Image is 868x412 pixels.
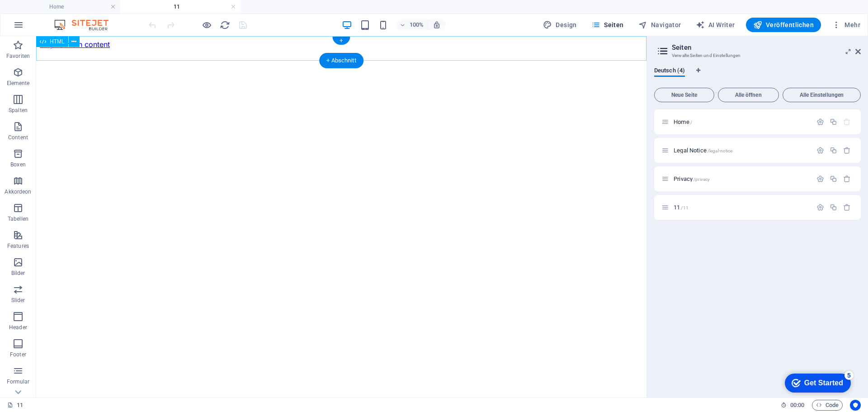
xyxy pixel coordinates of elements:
[591,20,624,29] span: Seiten
[816,147,824,154] div: Einstellungen
[588,18,627,32] button: Seiten
[4,4,74,13] a: Skip to main content
[219,19,230,30] button: reload
[11,270,25,277] p: Bilder
[7,80,30,87] p: Elemente
[722,92,775,98] span: Alle öffnen
[635,18,685,32] button: Navigator
[843,147,851,154] div: Entfernen
[220,20,230,30] i: Seite neu laden
[692,18,739,32] button: AI Writer
[7,5,73,24] div: Get Started 5 items remaining, 0% complete
[539,18,580,32] button: Design
[816,118,824,126] div: Einstellungen
[409,19,424,30] h6: 100%
[433,21,441,29] i: Bei Größenänderung Zoomstufe automatisch an das gewählte Gerät anpassen.
[843,204,851,211] div: Entfernen
[681,205,688,210] span: /11
[830,204,837,211] div: Duplizieren
[8,215,28,223] p: Tabellen
[690,120,692,125] span: /
[797,402,798,408] span: :
[319,53,363,68] div: + Abschnitt
[843,118,851,126] div: Die Startseite kann nicht gelöscht werden
[787,92,857,98] span: Alle Einstellungen
[654,67,861,84] div: Sprachen-Tabs
[843,175,851,183] div: Entfernen
[746,18,821,32] button: Veröffentlichen
[832,20,860,29] span: Mehr
[816,175,824,183] div: Einstellungen
[120,2,241,12] h4: 11
[830,175,837,183] div: Duplizieren
[674,118,692,125] span: Klick, um Seite zu öffnen
[674,204,689,211] span: Klick, um Seite zu öffnen
[753,20,814,29] span: Veröffentlichen
[27,10,66,18] div: Get Started
[812,400,843,411] button: Code
[718,88,779,102] button: Alle öffnen
[6,52,30,60] p: Favoriten
[539,18,580,32] div: Design (Strg+Alt+Y)
[850,400,861,411] button: Usercentrics
[7,242,29,250] p: Features
[9,324,27,331] p: Header
[67,2,76,11] div: 5
[10,161,26,168] p: Boxen
[332,37,350,45] div: +
[396,19,428,30] button: 100%
[674,147,732,154] span: Klick, um Seite zu öffnen
[638,20,681,29] span: Navigator
[816,400,839,411] span: Code
[543,20,577,29] span: Design
[672,43,861,52] h2: Seiten
[52,19,120,30] img: Editor Logo
[693,177,710,182] span: /privacy
[11,297,25,304] p: Slider
[783,88,861,102] button: Alle Einstellungen
[790,400,804,411] span: 00 00
[816,204,824,211] div: Einstellungen
[658,92,710,98] span: Neue Seite
[830,147,837,154] div: Duplizieren
[7,400,23,411] a: Klick, um Auswahl aufzuheben. Doppelklick öffnet Seitenverwaltung
[9,107,28,114] p: Spalten
[696,20,735,29] span: AI Writer
[828,18,864,32] button: Mehr
[674,175,710,182] span: Klick, um Seite zu öffnen
[781,400,805,411] h6: Session-Zeit
[671,204,812,210] div: 11/11
[5,188,31,195] p: Akkordeon
[10,351,26,358] p: Footer
[672,52,843,60] h3: Verwalte Seiten und Einstellungen
[671,176,812,182] div: Privacy/privacy
[654,88,714,102] button: Neue Seite
[7,378,30,385] p: Formular
[50,39,65,44] span: HTML
[671,147,812,153] div: Legal Notice/legal-notice
[654,65,685,78] span: Deutsch (4)
[830,118,837,126] div: Duplizieren
[8,134,28,141] p: Content
[201,19,212,30] button: Klicke hier, um den Vorschau-Modus zu verlassen
[671,119,812,125] div: Home/
[708,148,733,153] span: /legal-notice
